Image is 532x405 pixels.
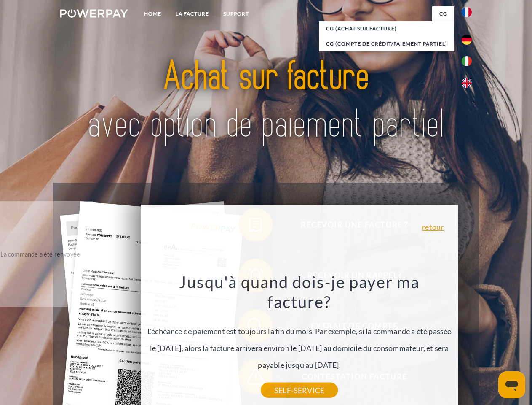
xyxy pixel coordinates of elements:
img: fr [462,7,472,17]
img: logo-powerpay-white.svg [60,9,128,18]
img: it [462,56,472,66]
a: Home [137,6,168,22]
a: CG (Compte de crédit/paiement partiel) [319,36,454,51]
a: CG (achat sur facture) [319,21,454,36]
a: retour [422,223,444,231]
iframe: Bouton de lancement de la fenêtre de messagerie [498,371,525,398]
a: CG [432,6,454,22]
a: Support [216,6,256,22]
h3: Jusqu'à quand dois-je payer ma facture? [146,272,453,312]
a: SELF-SERVICE [261,383,338,398]
img: title-powerpay_fr.svg [80,40,452,162]
a: LA FACTURE [168,6,216,22]
img: de [462,35,472,45]
img: en [462,78,472,88]
div: L'échéance de paiement est toujours la fin du mois. Par exemple, si la commande a été passée le [... [146,272,453,390]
